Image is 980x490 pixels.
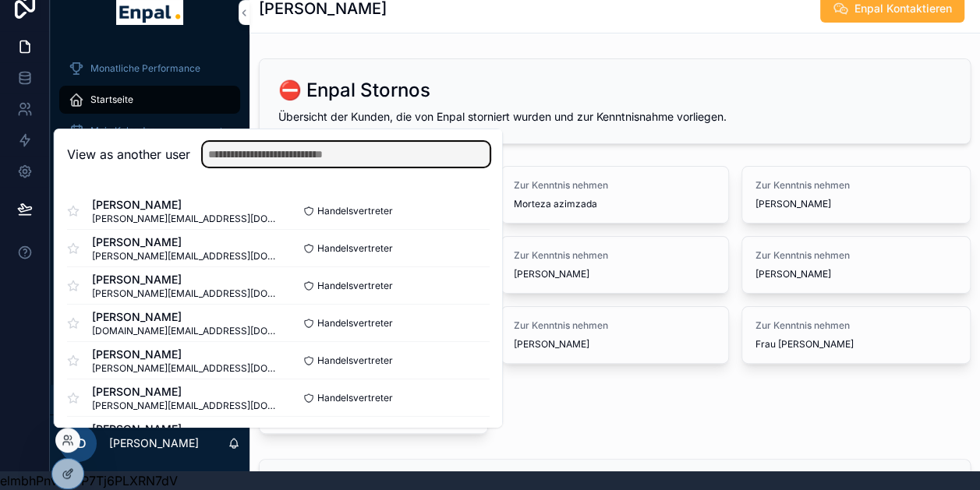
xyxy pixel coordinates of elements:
[92,309,278,325] span: [PERSON_NAME]
[317,354,393,367] span: Handelsvertreter
[92,287,278,300] span: [PERSON_NAME][EMAIL_ADDRESS][DOMAIN_NAME]
[278,110,727,123] span: Übersicht der Kunden, die von Enpal storniert wurden und zur Kenntnisnahme vorliegen.
[92,347,278,362] span: [PERSON_NAME]
[317,317,393,330] span: Handelsvertreter
[90,62,200,75] span: Monatliche Performance
[67,145,190,164] h2: View as another user
[501,166,730,224] a: Zur Kenntnis nehmenMorteza azimzada
[755,198,957,210] span: [PERSON_NAME]
[501,306,730,364] a: Zur Kenntnis nehmen[PERSON_NAME]
[741,236,971,294] a: Zur Kenntnis nehmen[PERSON_NAME]
[109,435,199,451] p: [PERSON_NAME]
[514,338,716,351] span: [PERSON_NAME]
[92,384,278,400] span: [PERSON_NAME]
[501,236,730,294] a: Zur Kenntnis nehmen[PERSON_NAME]
[92,272,278,287] span: [PERSON_NAME]
[92,325,278,337] span: [DOMAIN_NAME][EMAIL_ADDRESS][DOMAIN_NAME]
[514,198,716,210] span: Morteza azimzada
[514,319,716,332] span: Zur Kenntnis nehmen
[90,93,133,106] span: Startseite
[514,249,716,262] span: Zur Kenntnis nehmen
[92,362,278,375] span: [PERSON_NAME][EMAIL_ADDRESS][DOMAIN_NAME]
[741,306,971,364] a: Zur Kenntnis nehmenFrau [PERSON_NAME]
[59,117,240,145] a: Mein Kalender
[90,125,154,137] span: Mein Kalender
[854,1,952,16] span: Enpal Kontaktieren
[92,197,278,213] span: [PERSON_NAME]
[741,166,971,224] a: Zur Kenntnis nehmen[PERSON_NAME]
[278,78,430,103] h2: ⛔ Enpal Stornos
[92,250,278,263] span: [PERSON_NAME][EMAIL_ADDRESS][DOMAIN_NAME]
[317,280,393,292] span: Handelsvertreter
[755,319,957,332] span: Zur Kenntnis nehmen
[92,213,278,225] span: [PERSON_NAME][EMAIL_ADDRESS][DOMAIN_NAME]
[92,234,278,250] span: [PERSON_NAME]
[514,179,716,192] span: Zur Kenntnis nehmen
[92,400,278,412] span: [PERSON_NAME][EMAIL_ADDRESS][DOMAIN_NAME]
[755,268,957,280] span: [PERSON_NAME]
[317,205,393,217] span: Handelsvertreter
[755,179,957,192] span: Zur Kenntnis nehmen
[317,242,393,255] span: Handelsvertreter
[92,421,278,437] span: [PERSON_NAME]
[59,86,240,114] a: Startseite
[50,44,249,321] div: scrollable content
[755,249,957,262] span: Zur Kenntnis nehmen
[317,392,393,404] span: Handelsvertreter
[514,268,716,280] span: [PERSON_NAME]
[59,55,240,83] a: Monatliche Performance
[755,338,957,351] span: Frau [PERSON_NAME]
